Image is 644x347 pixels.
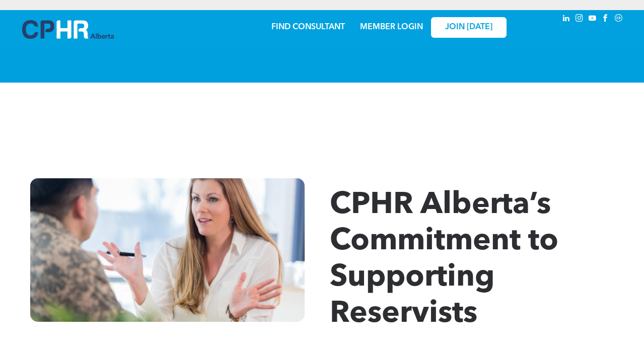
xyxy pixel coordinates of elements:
[271,23,345,31] a: FIND CONSULTANT
[445,23,492,32] span: JOIN [DATE]
[360,23,423,31] a: MEMBER LOGIN
[574,13,585,26] a: instagram
[613,13,624,26] a: Social network
[561,13,572,26] a: linkedin
[22,20,114,39] img: A blue and white logo for cp alberta
[431,17,507,38] a: JOIN [DATE]
[587,13,598,26] a: youtube
[600,13,611,26] a: facebook
[330,190,558,329] span: CPHR Alberta’s Commitment to Supporting Reservists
